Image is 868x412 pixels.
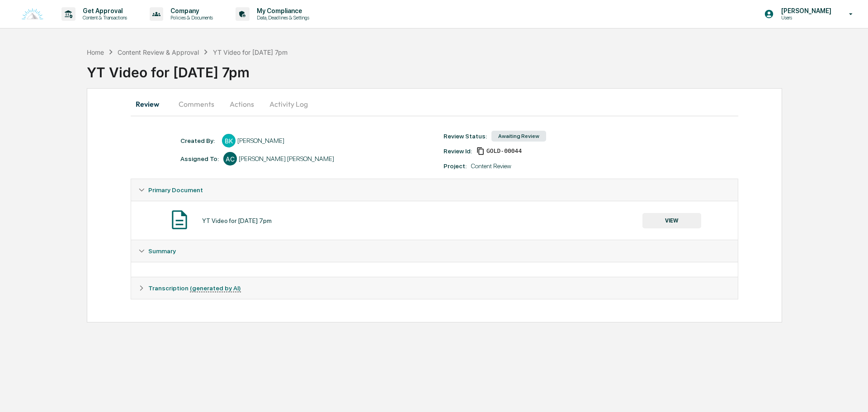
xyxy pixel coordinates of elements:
img: Document Icon [168,208,191,231]
div: Assigned To: [180,155,219,162]
div: [PERSON_NAME] [PERSON_NAME] [239,155,334,162]
div: Home [87,48,104,56]
div: [PERSON_NAME] [237,137,284,144]
span: Transcription [148,284,241,292]
p: [PERSON_NAME] [774,7,836,14]
div: Project: [443,162,467,170]
p: Company [163,7,217,14]
button: VIEW [642,213,701,228]
button: Comments [171,93,222,115]
p: Data, Deadlines & Settings [250,14,314,21]
div: Transcription (generated by AI) [131,277,738,299]
div: YT Video for [DATE] 7pm [87,57,868,81]
p: My Compliance [250,7,314,14]
p: Get Approval [75,7,132,14]
span: Primary Document [148,186,203,194]
span: 09bdd819-544d-4f4d-a61a-62ee83dcdae3 [486,147,522,155]
div: Summary [131,262,738,277]
p: Content & Transactions [75,14,132,21]
button: Review [131,93,171,115]
div: secondary tabs example [131,93,738,115]
button: Activity Log [262,93,315,115]
div: BK [222,134,236,147]
span: Summary [148,247,176,255]
img: logo [22,8,43,20]
div: Content Review & Approval [118,48,199,56]
div: AC [223,152,237,166]
div: YT Video for [DATE] 7pm [213,48,288,56]
div: Primary Document [131,201,738,240]
p: Users [774,14,836,21]
button: Actions [222,93,262,115]
div: YT Video for [DATE] 7pm [202,217,272,224]
div: Awaiting Review [491,131,546,142]
div: Review Status: [443,133,487,140]
div: Created By: ‎ ‎ [180,137,217,144]
div: Primary Document [131,179,738,201]
div: Review Id: [443,147,472,155]
div: Content Review [471,162,511,170]
u: (generated by AI) [190,284,241,292]
div: Summary [131,240,738,262]
p: Policies & Documents [163,14,217,21]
